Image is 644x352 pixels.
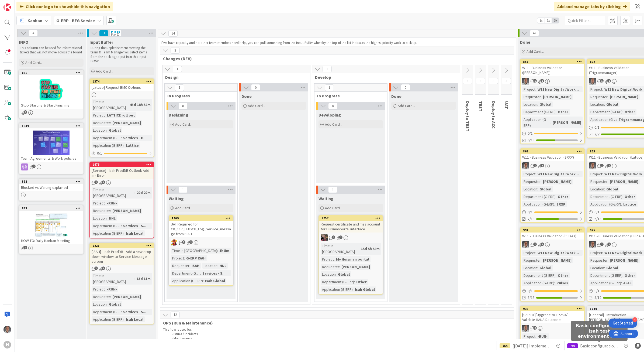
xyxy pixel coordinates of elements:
[185,255,207,261] div: G-ERP ISAH
[94,266,98,270] span: 3
[522,265,537,271] div: Location
[589,250,602,256] div: Project
[27,17,42,24] span: Kanban
[622,272,623,278] span: :
[92,120,110,126] div: Requester
[594,209,600,215] span: 0 / 1
[11,1,25,7] span: Support
[89,162,154,238] a: 1673[Service] - Isah ProdDB Outlook Add-in - ErrorTime in [GEOGRAPHIC_DATA]:20d 20mProject:-RUN-R...
[541,179,542,184] span: :
[22,124,83,128] div: 1339
[339,264,340,270] span: :
[135,276,152,282] div: 13d 11m
[608,179,608,184] span: :
[523,228,584,232] div: 994
[90,167,154,179] div: [Service] - Isah ProdDB Outlook Add-in - Error
[538,186,553,192] div: Global
[19,237,83,244] div: HOW TO: Daily Kanban Meeting
[124,230,145,236] div: Isah Local
[616,117,617,122] span: :
[19,102,83,109] div: Stop Starting & Start Finishing
[321,256,334,262] div: Project
[19,70,84,119] a: 891Stop Starting & Start Finishing
[19,206,83,211] div: 893
[106,112,136,118] div: LATTICE roll out
[522,194,556,200] div: Department (G-ERP)
[535,171,536,177] span: :
[520,59,585,144] a: 857W11 - Business Validation ([PERSON_NAME])PSProject:W11 New Digital Work...Requester:[PERSON_NA...
[325,122,342,127] span: Add Card...
[107,215,108,221] span: :
[321,271,336,277] div: Location
[201,270,227,276] div: Services - S...
[355,279,368,285] div: Other
[204,278,226,284] div: Isah Global
[218,263,228,269] div: HNL
[533,242,537,246] span: 1
[110,120,111,126] span: :
[607,164,611,167] span: 1
[521,162,584,169] div: PS
[522,78,529,85] img: PS
[19,123,84,174] a: 1339Team Agreements & Work policies
[92,200,105,206] div: Project
[175,122,192,127] span: Add Card...
[522,186,537,192] div: Location
[521,241,584,248] div: PS
[528,216,535,222] span: 7/13
[200,270,201,276] span: :
[555,201,567,207] div: SRXP
[90,248,154,265] div: [ISAH] - Isah ProdDB - Add a new drop down window to Service Message screen
[522,101,537,107] div: Location
[325,206,342,210] span: Add Card...
[608,257,608,263] span: :
[110,208,111,214] span: :
[92,142,124,148] div: Application (G-ERP)
[604,265,605,271] span: :
[589,162,596,169] img: PS
[90,79,154,91] div: 1374[Lattice] Request BMC Options
[398,103,415,108] span: Add Card...
[537,101,538,107] span: :
[340,264,371,270] div: [PERSON_NAME]
[321,264,339,270] div: Requester
[169,215,233,286] a: 1469UAT Required for CD_117_HUISCH_Log_Service_message from ISAHLCTime in [GEOGRAPHIC_DATA]:1h 5m...
[589,179,608,184] div: Requester
[92,223,121,229] div: Department (G-ERP)
[19,124,83,128] div: 1339
[90,243,154,265] div: 1221[ISAH] - Isah ProdDB - Add a new drop down window to Service Message screen
[589,241,596,248] img: PS
[248,103,265,108] span: Add Card...
[321,279,354,285] div: Department (G-ERP)
[594,216,601,222] span: 6/13
[541,242,544,246] span: 2
[521,149,584,161] div: 868W11 - Business Validation (SRXP)
[90,79,154,84] div: 1374
[108,127,122,133] div: Global
[182,240,185,244] span: 3
[19,155,83,162] div: Team Agreements & Work policies
[4,4,11,11] img: Visit kanbanzone.com
[541,257,542,263] span: :
[522,162,529,169] img: PS
[556,109,556,115] span: :
[522,117,550,128] div: Application (G-ERP)
[321,216,383,220] div: 1757
[102,266,105,270] span: 1
[171,255,184,261] div: Project
[97,151,102,156] span: 0 / 1
[521,233,584,240] div: W11 - Business Validation (Pulses)
[589,101,604,107] div: Location
[22,180,83,183] div: 892
[589,171,602,177] div: Project
[89,78,154,157] a: 1374[Lattice] Request BMC OptionsTime in [GEOGRAPHIC_DATA]:43d 18h 56mProject:LATTICE roll outReq...
[622,194,623,200] span: :
[24,246,27,249] span: 1
[218,248,231,254] div: 1h 5m
[122,223,148,229] div: Services - S...
[108,215,117,221] div: HNL
[521,228,584,240] div: 994W11 - Business Validation (Pulses)
[523,149,584,153] div: 868
[521,64,584,76] div: W11 - Business Validation ([PERSON_NAME])
[169,221,233,237] div: UAT Required for CD_117_HUISCH_Log_Service_message from ISAH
